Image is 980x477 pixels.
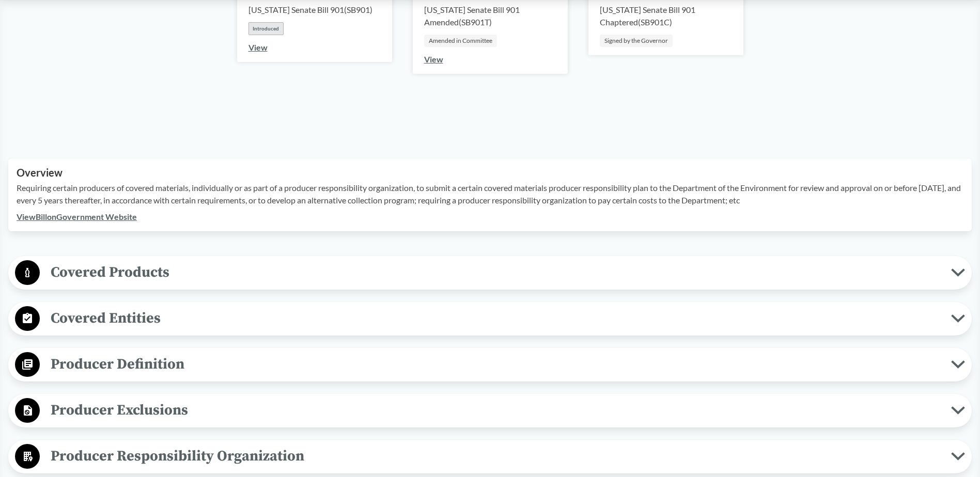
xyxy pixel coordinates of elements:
[40,261,951,284] span: Covered Products
[40,399,951,422] span: Producer Exclusions
[40,307,951,330] span: Covered Entities
[40,444,951,468] span: Producer Responsibility Organization
[12,443,968,470] button: Producer Responsibility Organization
[248,22,284,35] div: Introduced
[248,42,268,52] a: View
[12,397,968,424] button: Producer Exclusions
[17,167,963,179] h2: Overview
[12,352,968,378] button: Producer Definition
[424,35,497,47] div: Amended in Committee
[248,4,372,16] div: [US_STATE] Senate Bill 901 ( SB901 )
[424,54,443,64] a: View
[17,182,963,206] p: Requiring certain producers of covered materials, individually or as part of a producer responsib...
[12,260,968,286] button: Covered Products
[424,4,556,28] div: [US_STATE] Senate Bill 901 Amended ( SB901T )
[600,35,673,47] div: Signed by the Governor
[600,4,732,28] div: [US_STATE] Senate Bill 901 Chaptered ( SB901C )
[12,306,968,332] button: Covered Entities
[17,212,137,221] a: ViewBillonGovernment Website
[40,353,951,376] span: Producer Definition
